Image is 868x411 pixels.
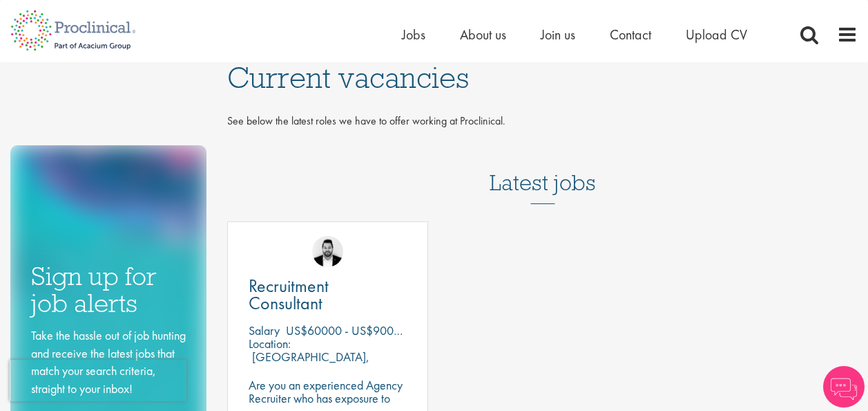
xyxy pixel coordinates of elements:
p: See below the latest roles we have to offer working at Proclinical. [227,113,858,129]
img: Chatbot [823,366,865,408]
p: [GEOGRAPHIC_DATA], [GEOGRAPHIC_DATA] [249,349,369,378]
a: Upload CV [686,26,747,44]
a: Recruitment Consultant [249,277,407,312]
iframe: reCAPTCHA [10,360,186,401]
img: Ross Wilkings [312,236,343,267]
span: Location: [249,336,291,351]
h3: Sign up for job alerts [31,263,186,316]
span: Recruitment Consultant [249,274,329,315]
a: Contact [610,26,651,44]
a: Jobs [402,26,425,44]
h3: Latest jobs [490,136,596,204]
a: Join us [541,26,575,44]
span: Salary [249,322,280,338]
p: US$60000 - US$90000 per annum [286,322,460,338]
span: Current vacancies [227,59,469,96]
a: About us [460,26,506,44]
